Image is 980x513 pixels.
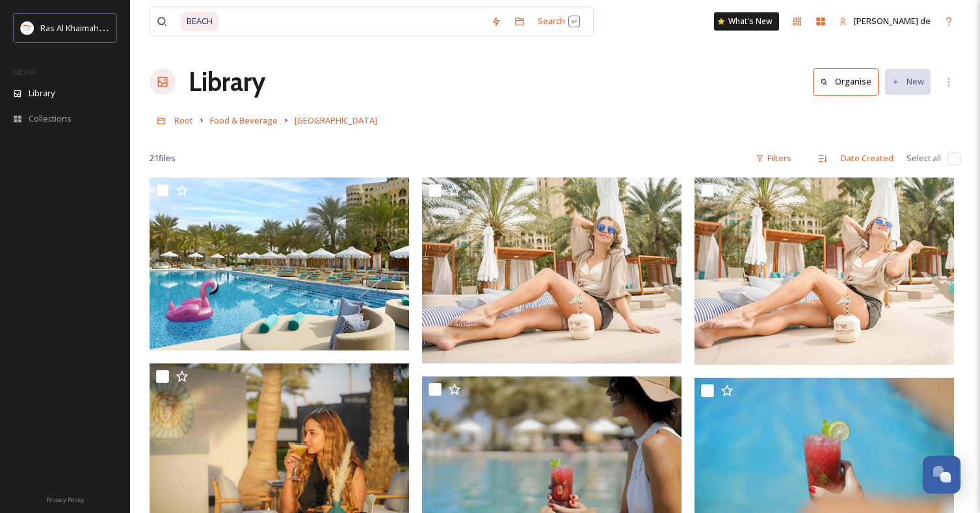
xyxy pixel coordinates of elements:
span: Ras Al Khaimah Tourism Development Authority [40,21,224,34]
span: 21 file s [150,152,176,164]
img: Sunset Beach Lounge at Waldorf Astoria RAK (16).jpg [695,178,954,365]
span: MEDIA [13,67,36,77]
a: [GEOGRAPHIC_DATA] [295,112,377,128]
span: [GEOGRAPHIC_DATA] [295,114,377,126]
a: Root [174,112,193,128]
button: New [885,69,931,94]
img: Sunset Beach Lounge at Waldorf Astoria RAK (17).jpg [422,178,682,363]
div: Date Created [834,146,900,171]
span: BEACH [180,12,219,31]
button: Organise [813,68,879,95]
span: Library [29,87,55,99]
a: Food & Beverage [210,112,278,128]
span: Collections [29,112,72,125]
span: Privacy Policy [46,495,84,504]
span: Food & Beverage [210,114,278,126]
a: What's New [714,12,779,31]
a: [PERSON_NAME] de [832,8,937,34]
span: [PERSON_NAME] de [854,15,931,27]
a: Library [189,62,265,101]
div: Filters [749,146,798,171]
button: Open Chat [923,456,960,493]
span: Root [174,114,193,126]
a: Organise [813,68,885,95]
img: Logo_RAKTDA_RGB-01.png [21,21,34,34]
div: Search [531,8,587,34]
a: Privacy Policy [46,491,84,506]
img: Sunset Beach Lounge at Waldorf Astoria RAK (18).jpg [150,178,409,350]
span: Select all [907,152,941,164]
